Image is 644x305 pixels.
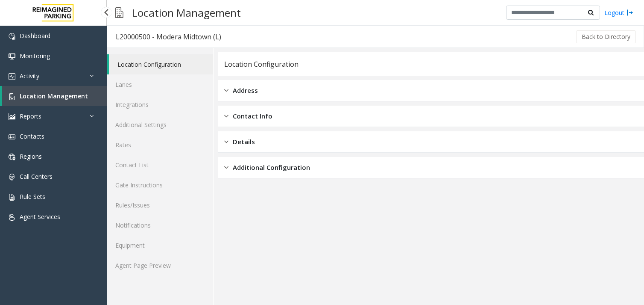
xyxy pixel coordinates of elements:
[20,172,53,181] span: Call Centers
[233,111,272,121] span: Contact Info
[20,132,44,140] span: Contacts
[20,112,41,120] span: Reports
[9,113,15,120] img: 'icon'
[224,163,228,172] img: closed
[107,135,213,155] a: Rates
[107,155,213,175] a: Contact List
[233,137,255,147] span: Details
[9,73,15,80] img: 'icon'
[9,214,15,221] img: 'icon'
[107,235,213,255] a: Equipment
[233,86,258,95] span: Address
[109,54,213,74] a: Location Configuration
[224,137,228,147] img: closed
[9,53,15,60] img: 'icon'
[224,59,299,70] div: Location Configuration
[115,2,123,23] img: pageIcon
[20,92,88,100] span: Location Management
[224,86,228,95] img: closed
[20,72,39,80] span: Activity
[9,154,15,160] img: 'icon'
[20,213,60,221] span: Agent Services
[107,74,213,95] a: Lanes
[107,255,213,275] a: Agent Page Preview
[20,152,42,160] span: Regions
[20,192,45,201] span: Rule Sets
[224,111,228,121] img: closed
[2,86,107,106] a: Location Management
[20,52,50,60] span: Monitoring
[9,133,15,140] img: 'icon'
[107,95,213,115] a: Integrations
[9,174,15,181] img: 'icon'
[9,93,15,100] img: 'icon'
[20,32,50,40] span: Dashboard
[107,115,213,135] a: Additional Settings
[9,194,15,201] img: 'icon'
[576,30,636,43] button: Back to Directory
[116,31,221,42] div: L20000500 - Modera Midtown (L)
[107,215,213,235] a: Notifications
[107,175,213,195] a: Gate Instructions
[128,2,245,23] h3: Location Management
[9,33,15,40] img: 'icon'
[233,163,310,172] span: Additional Configuration
[604,8,633,17] a: Logout
[107,195,213,215] a: Rules/Issues
[626,8,633,17] img: logout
